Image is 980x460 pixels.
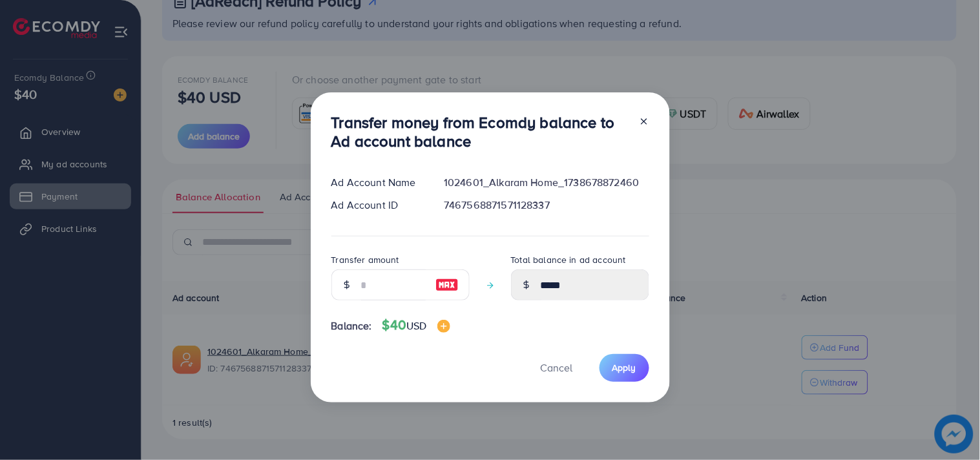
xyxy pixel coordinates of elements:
button: Cancel [525,354,589,382]
div: Ad Account Name [321,175,434,190]
h4: $40 [382,317,450,333]
div: 7467568871571128337 [433,198,659,213]
span: Cancel [541,361,573,375]
label: Total balance in ad account [511,253,626,266]
div: Ad Account ID [321,198,434,213]
span: Balance: [331,319,372,333]
h3: Transfer money from Ecomdy balance to Ad account balance [331,113,629,151]
img: image [435,277,459,293]
img: image [437,320,450,333]
button: Apply [599,354,649,382]
div: 1024601_Alkaram Home_1738678872460 [433,175,659,190]
span: Apply [612,361,636,374]
span: USD [406,319,426,333]
label: Transfer amount [331,253,399,266]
